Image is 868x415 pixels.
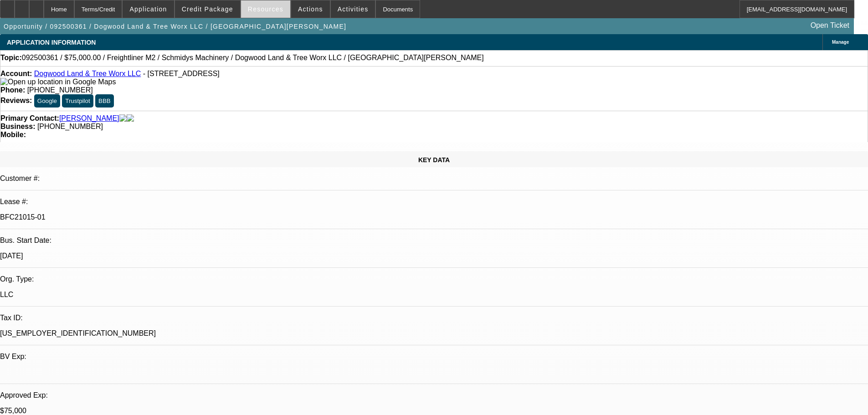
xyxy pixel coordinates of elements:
strong: Account: [0,70,32,77]
button: Resources [241,0,290,18]
img: Open up location in Google Maps [0,78,116,86]
button: Activities [331,0,375,18]
span: Resources [248,5,283,13]
span: Actions [298,5,323,13]
span: Manage [832,40,849,45]
span: Activities [338,5,369,13]
strong: Phone: [0,86,25,94]
span: [PHONE_NUMBER] [27,86,93,94]
button: BBB [95,94,114,108]
img: linkedin-icon.png [127,114,134,123]
span: Credit Package [182,5,233,13]
span: Opportunity / 092500361 / Dogwood Land & Tree Worx LLC / [GEOGRAPHIC_DATA][PERSON_NAME] [4,23,346,30]
img: facebook-icon.png [119,114,127,123]
strong: Mobile: [0,131,26,138]
a: Open Ticket [807,18,853,33]
strong: Reviews: [0,97,32,104]
button: Trustpilot [62,94,93,108]
span: [PHONE_NUMBER] [37,123,103,130]
span: 092500361 / $75,000.00 / Freightliner M2 / Schmidys Machinery / Dogwood Land & Tree Worx LLC / [G... [22,54,484,62]
strong: Topic: [0,54,22,62]
span: Application [129,5,167,13]
a: Dogwood Land & Tree Worx LLC [34,70,141,77]
button: Credit Package [175,0,240,18]
button: Application [123,0,174,18]
strong: Primary Contact: [0,114,59,123]
span: APPLICATION INFORMATION [7,39,96,46]
button: Google [34,94,60,108]
span: - [STREET_ADDRESS] [143,70,220,77]
button: Actions [291,0,330,18]
strong: Business: [0,123,35,130]
span: KEY DATA [418,156,450,164]
a: [PERSON_NAME] [59,114,119,123]
a: View Google Maps [0,78,116,86]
